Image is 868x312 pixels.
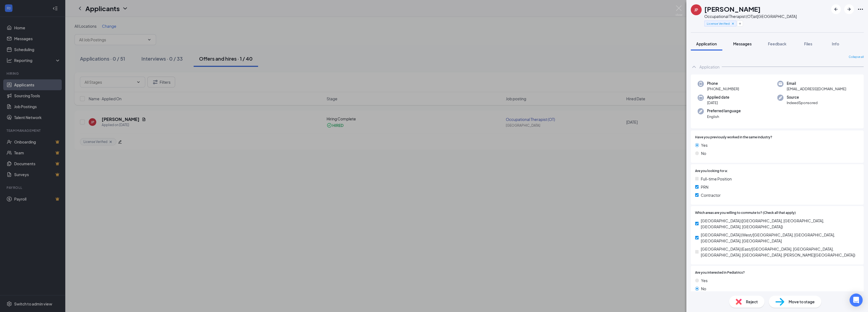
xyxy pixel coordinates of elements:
span: IndeedSponsored [787,100,818,105]
span: Yes [701,277,708,283]
span: Are you interested in Pediatrics? [695,270,745,275]
span: PRN [701,184,708,190]
span: [GEOGRAPHIC_DATA] (East/[GEOGRAPHIC_DATA], [GEOGRAPHIC_DATA], [GEOGRAPHIC_DATA], [GEOGRAPHIC_DATA... [701,246,859,258]
span: Full-time Position [701,176,732,182]
span: Files [804,41,812,46]
svg: ChevronUp [691,64,697,70]
span: [DATE] [707,100,729,105]
span: Move to stage [789,299,815,305]
span: Collapse all [849,55,864,59]
span: Reject [746,299,758,305]
svg: ArrowRight [846,6,852,13]
svg: Plus [738,22,742,25]
span: [PHONE_NUMBER] [707,86,739,92]
span: [GEOGRAPHIC_DATA] (West/[GEOGRAPHIC_DATA], [GEOGRAPHIC_DATA], [GEOGRAPHIC_DATA], [GEOGRAPHIC_DATA] [701,232,859,244]
span: Preferred language [707,108,741,114]
svg: Ellipses [857,6,864,13]
span: No [701,150,706,156]
span: Applied date [707,95,729,100]
button: ArrowLeftNew [831,4,841,14]
div: JP [694,7,698,13]
span: Are you looking for a: [695,169,728,174]
span: Email [787,81,846,86]
span: No [701,286,706,292]
div: Occupational Therapist (OT) at [GEOGRAPHIC_DATA] [704,14,797,19]
span: Source [787,95,818,100]
button: ArrowRight [844,4,854,14]
span: English [707,114,741,119]
span: License Verified [707,21,730,26]
span: [EMAIL_ADDRESS][DOMAIN_NAME] [787,86,846,92]
span: Messages [733,41,752,46]
svg: Cross [731,22,735,26]
span: Have you previously worked in the same industry? [695,135,772,140]
div: Open Intercom Messenger [850,294,863,307]
span: Application [696,41,717,46]
button: Plus [737,21,743,26]
span: Which areas are you willing to commute to? (Check all that apply) [695,210,796,216]
svg: ArrowLeftNew [833,6,839,13]
div: Application [699,64,720,70]
h1: [PERSON_NAME] [704,4,761,14]
span: Info [832,41,839,46]
span: Yes [701,142,708,148]
span: Contractor [701,192,721,198]
span: [GEOGRAPHIC_DATA] ([GEOGRAPHIC_DATA], [GEOGRAPHIC_DATA], [GEOGRAPHIC_DATA], [GEOGRAPHIC_DATA]) [701,218,859,230]
span: Feedback [768,41,786,46]
span: Phone [707,81,739,86]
